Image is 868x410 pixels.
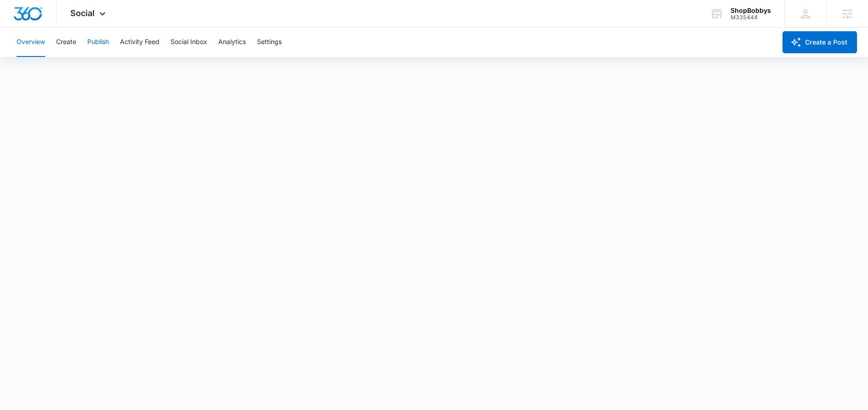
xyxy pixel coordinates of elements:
[170,28,207,57] button: Social Inbox
[120,28,159,57] button: Activity Feed
[218,28,246,57] button: Analytics
[56,28,76,57] button: Create
[731,7,771,14] div: account name
[17,28,45,57] button: Overview
[87,28,109,57] button: Publish
[731,14,771,21] div: account id
[257,28,282,57] button: Settings
[783,31,857,53] button: Create a Post
[70,8,95,18] span: Social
